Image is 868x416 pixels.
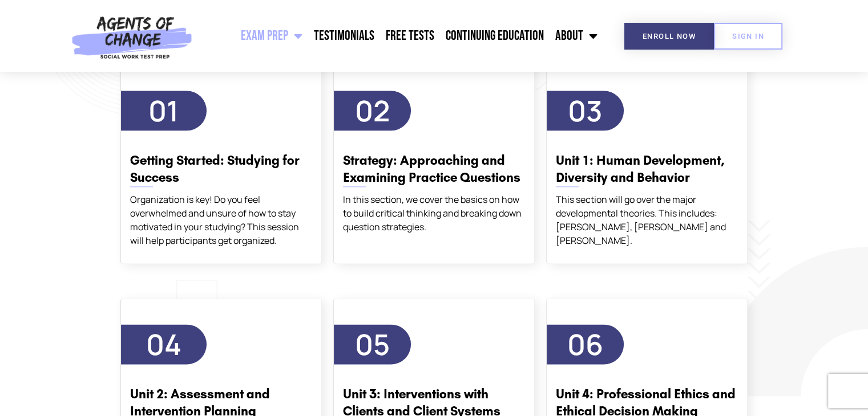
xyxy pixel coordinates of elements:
a: Exam Prep [235,22,308,50]
span: 04 [146,325,181,364]
a: SIGN IN [714,23,782,50]
div: Organization is key! Do you feel overwhelmed and unsure of how to stay motivated in your studying... [130,193,312,247]
nav: Menu [198,22,603,50]
a: Testimonials [308,22,380,50]
span: Enroll Now [643,32,696,40]
span: 06 [567,325,603,364]
div: In this section, we cover the basics on how to build critical thinking and breaking down question... [343,193,525,234]
h3: Strategy: Approaching and Examining Practice Questions [343,152,525,186]
div: This section will go over the major developmental theories. This includes: [PERSON_NAME], [PERSON... [556,193,738,247]
a: Continuing Education [440,22,550,50]
span: 05 [355,325,390,364]
span: 01 [148,91,179,130]
span: 03 [568,91,603,130]
a: Enroll Now [624,23,714,50]
a: About [550,22,603,50]
span: SIGN IN [732,32,764,40]
span: 02 [355,91,390,130]
a: Free Tests [380,22,440,50]
h3: Getting Started: Studying for Success [130,152,312,186]
h3: Unit 1: Human Development, Diversity and Behavior [556,152,738,186]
